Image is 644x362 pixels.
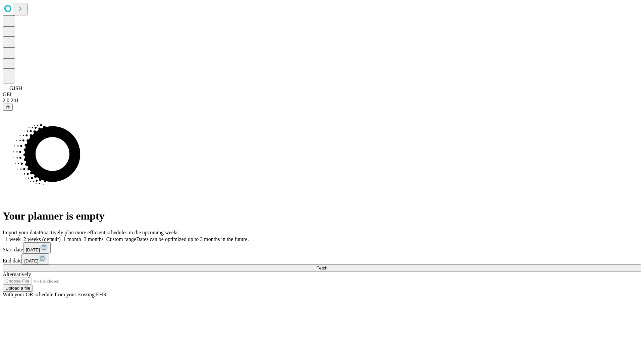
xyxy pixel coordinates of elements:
button: [DATE] [23,242,51,253]
span: 1 week [5,236,21,242]
span: 3 months [84,236,104,242]
h1: Your planner is empty [3,210,641,222]
span: [DATE] [24,258,38,263]
button: Fetch [3,264,641,271]
button: @ [3,104,13,111]
span: 2 weeks (default) [23,236,61,242]
span: @ [5,105,10,110]
span: Dates can be optimized up to 3 months in the future. [136,236,249,242]
span: Alternatively [3,271,31,277]
div: End date [3,253,641,264]
button: Upload a file [3,285,33,292]
span: Import your data [3,230,39,235]
div: GEI [3,92,641,98]
span: 1 month [63,236,81,242]
div: Start date [3,242,641,253]
span: GJSH [9,85,22,91]
button: [DATE] [21,253,49,264]
span: With your OR schedule from your existing EHR [3,292,107,297]
span: Proactively plan more efficient schedules in the upcoming weeks. [39,230,180,235]
div: 2.0.241 [3,98,641,104]
span: Fetch [316,265,327,270]
span: [DATE] [26,247,40,252]
span: Custom range [106,236,136,242]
